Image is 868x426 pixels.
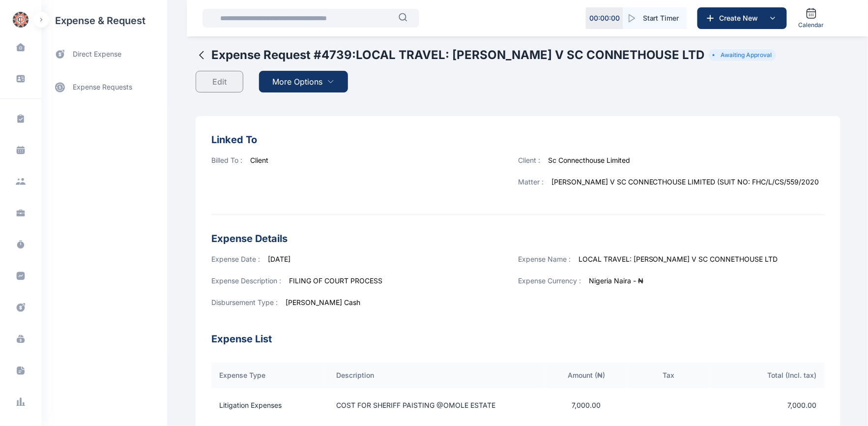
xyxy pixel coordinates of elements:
[211,47,705,63] h2: Expense Request # 4739 : LOCAL TRAVEL: [PERSON_NAME] V SC CONNETHOUSE LTD
[799,21,824,29] span: Calendar
[710,363,825,388] th: Total (Incl. tax)
[325,363,546,388] th: Description
[623,7,687,29] button: Start Timer
[211,231,825,246] h3: Expense Details
[268,255,290,263] span: [DATE]
[41,75,167,99] a: expense requests
[211,156,242,164] span: Billed To :
[196,47,776,63] button: Expense Request #4739:LOCAL TRAVEL: [PERSON_NAME] V SC CONNETHOUSE LTDAwaiting Approval
[579,255,778,263] span: LOCAL TRAVEL: [PERSON_NAME] V SC CONNETHOUSE LTD
[196,71,243,92] button: Edit
[589,276,643,285] span: Nigeria Naira - ₦
[211,255,260,263] span: Expense Date :
[196,63,251,100] a: Edit
[211,363,325,388] th: Expense Type
[551,178,819,186] span: [PERSON_NAME] V SC CONNECTHOUSE LIMITED (SUIT NO: FHC/L/CS/559/2020
[548,156,630,164] span: Sc Connecthouse Limited
[211,319,825,347] h3: Expense List
[518,178,544,186] span: Matter :
[211,388,325,423] td: Litigation Expenses
[250,156,268,164] span: Client
[643,13,679,23] span: Start Timer
[211,276,281,285] span: Expense Description :
[325,388,546,423] td: COST FOR SHERIFF PAISTING @OMOLE ESTATE
[41,67,167,99] div: expense requests
[273,76,323,88] span: More Options
[713,51,772,59] li: Awaiting Approval
[518,255,571,263] span: Expense Name :
[41,41,167,67] a: direct expense
[546,363,628,388] th: Amount ( ₦ )
[710,388,825,423] td: 7,000.00
[589,13,620,23] p: 00 : 00 : 00
[73,49,121,60] span: direct expense
[289,276,382,285] span: FILING OF COURT PROCESS
[795,3,828,33] a: Calendar
[697,7,787,29] button: Create New
[211,132,825,148] h3: Linked To
[546,388,628,423] td: 7,000.00
[518,156,540,164] span: Client :
[518,276,581,285] span: Expense Currency :
[286,298,360,306] span: [PERSON_NAME] Cash
[628,363,710,388] th: Tax
[211,298,278,306] span: Disbursement Type :
[716,13,767,23] span: Create New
